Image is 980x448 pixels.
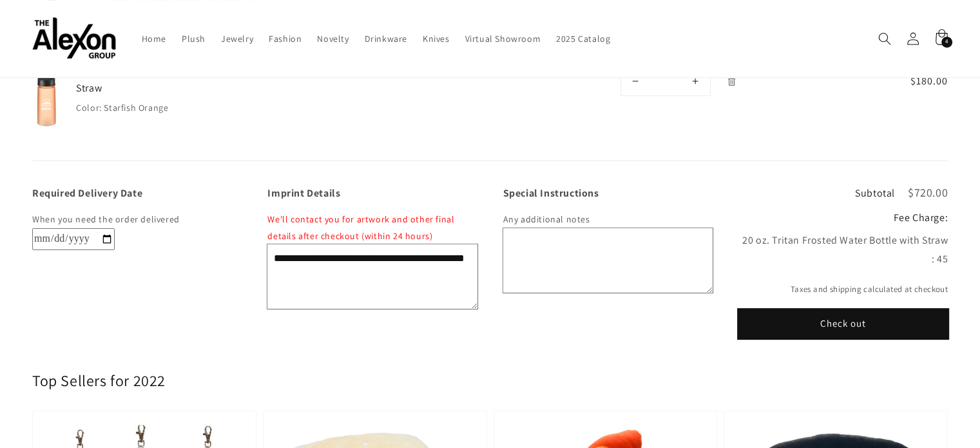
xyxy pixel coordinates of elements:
span: 2025 Catalog [556,33,610,44]
a: Novelty [309,25,356,52]
a: Fashion [261,25,309,52]
a: Knives [415,25,457,52]
span: 4 [945,37,948,48]
a: Drinkware [357,25,415,52]
button: Check out [738,309,948,338]
span: Drinkware [365,33,407,44]
label: Special Instructions [503,187,713,199]
small: Taxes and shipping calculated at checkout [738,283,948,296]
a: 20 oz. Tritan Frosted Water Bottle with Straw [76,67,269,96]
summary: Search [870,24,899,53]
span: Novelty [317,33,349,44]
h3: Subtotal [855,188,895,199]
a: 2025 Catalog [548,25,618,52]
span: Jewelry [221,33,253,44]
a: Virtual Showroom [457,25,549,52]
span: Virtual Showroom [465,33,541,44]
span: Fashion [269,33,302,44]
img: The Alexon Group [32,18,116,60]
a: Jewelry [213,25,261,52]
h2: Fee Charge: [738,211,948,225]
a: Remove 20 oz. Tritan Frosted Water Bottle with Straw - Starfish Orange [720,70,743,93]
a: Plush [174,25,213,52]
dt: Color: [76,102,102,113]
span: Plush [182,33,206,44]
label: Required Delivery Date [32,187,242,199]
img: 20 oz. Tritan Frosted Water Bottle with Straw [32,67,63,129]
span: Knives [423,33,450,44]
input: Quantity for 20 oz. Tritan Frosted Water Bottle with Straw [650,68,681,95]
h2: Top Sellers for 2022 [32,371,166,391]
span: Home [142,33,166,44]
p: We'll contact you for artwork and other final details after checkout (within 24 hours) [267,211,477,244]
span: $180.00 [874,73,948,89]
label: Imprint Details [267,187,477,199]
div: 20 oz. Tritan Frosted Water Bottle with Straw : 45 [738,231,948,269]
p: $720.00 [908,187,948,199]
p: Any additional notes [503,211,713,228]
a: Home [134,25,174,52]
dd: Starfish Orange [104,102,168,113]
p: When you need the order delivered [32,211,242,228]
